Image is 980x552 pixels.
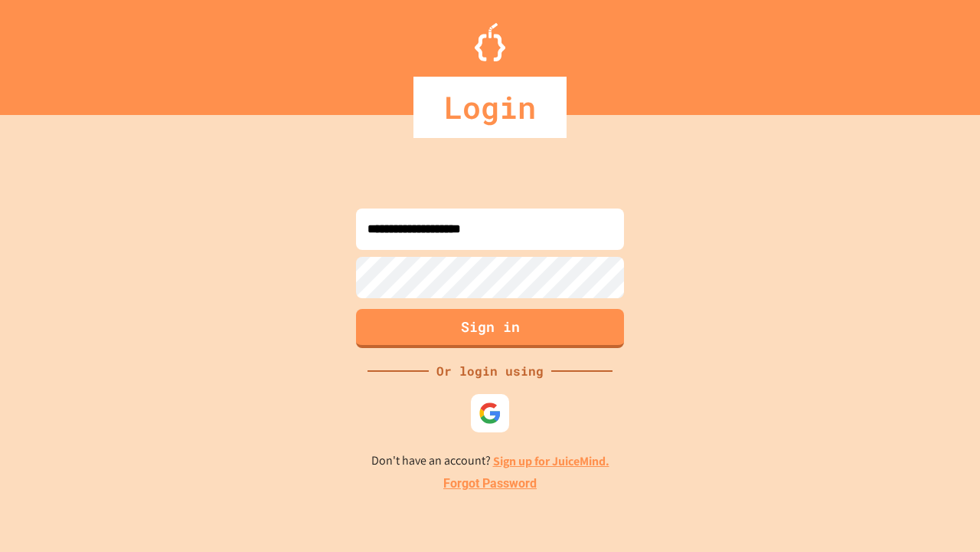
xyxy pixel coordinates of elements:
img: google-icon.svg [479,402,501,425]
a: Sign up for JuiceMind. [493,453,609,469]
iframe: chat widget [916,491,965,537]
a: Forgot Password [443,475,537,493]
iframe: chat widget [853,424,965,489]
div: Login [413,77,567,138]
p: Don't have an account? [371,452,609,471]
div: Or login using [429,362,551,380]
img: Logo.svg [475,23,505,61]
button: Sign in [356,309,624,348]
